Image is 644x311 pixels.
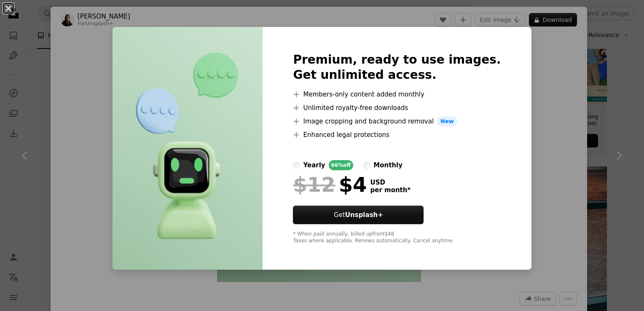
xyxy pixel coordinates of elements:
[293,231,501,244] div: * When paid annually, billed upfront $48 Taxes where applicable. Renews automatically. Cancel any...
[293,162,300,169] input: yearly66%off
[293,174,335,196] span: $12
[293,103,501,113] li: Unlimited royalty-free downloads
[370,179,411,186] span: USD
[329,160,354,170] div: 66% off
[363,162,370,169] input: monthly
[293,206,424,224] button: GetUnsplash+
[373,160,402,170] div: monthly
[437,116,457,126] span: New
[293,116,501,126] li: Image cropping and background removal
[293,52,501,83] h2: Premium, ready to use images. Get unlimited access.
[293,89,501,99] li: Members-only content added monthly
[293,130,501,140] li: Enhanced legal protections
[303,160,325,170] div: yearly
[345,211,383,219] strong: Unsplash+
[370,186,411,194] span: per month *
[113,27,263,270] img: premium_photo-1682023585957-f191203ab239
[293,174,367,196] div: $4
